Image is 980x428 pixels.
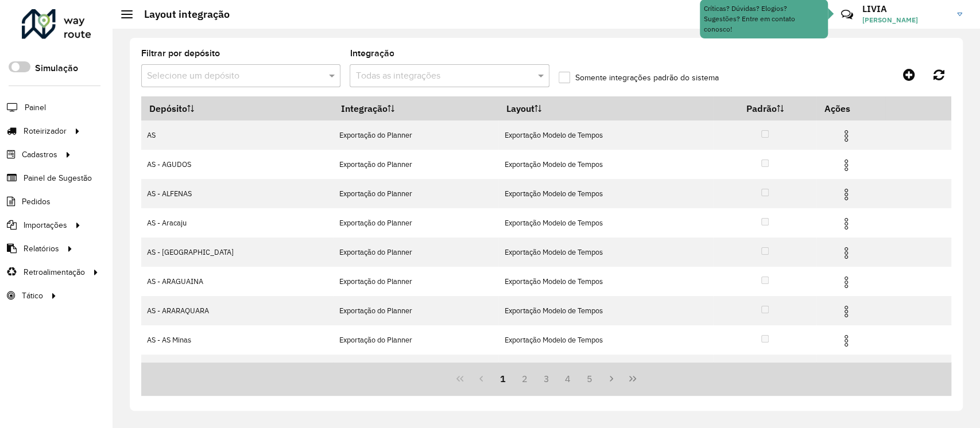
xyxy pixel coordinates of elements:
td: Exportação Modelo de Tempos [498,208,713,238]
td: AS - [GEOGRAPHIC_DATA] [141,238,333,267]
td: Exportação Modelo de Tempos [498,120,713,150]
td: AS - AS Minas [141,325,333,355]
td: Exportação do Planner [333,238,498,267]
span: Cadastros [22,149,57,161]
span: Tático [22,290,43,302]
td: Exportação Modelo de Tempos [498,238,713,267]
td: Exportação do Planner [333,120,498,150]
td: AS - Aracaju [141,208,333,238]
th: Ações [816,96,885,120]
span: Importações [24,219,67,231]
button: Next Page [601,368,622,390]
span: Painel de Sugestão [24,172,92,184]
button: 5 [579,368,601,390]
td: AS - ARAGUAINA [141,267,333,296]
th: Layout [498,96,713,120]
td: AS - ARARAQUARA [141,296,333,325]
button: Last Page [622,368,644,390]
td: Exportação do Planner [333,179,498,208]
h2: Layout integração [133,8,230,21]
span: Painel [25,102,46,114]
td: Exportação do Planner [333,325,498,355]
span: [PERSON_NAME] [862,15,948,25]
td: Exportação do Planner [333,355,498,384]
td: Exportação Modelo de Tempos [498,296,713,325]
td: Exportação do Planner [333,208,498,238]
span: Pedidos [22,196,51,208]
span: Retroalimentação [24,266,85,278]
label: Simulação [35,61,78,75]
label: Somente integrações padrão do sistema [559,72,719,84]
button: 2 [514,368,536,390]
td: Exportação Modelo de Tempos [498,150,713,179]
th: Padrão [713,96,816,120]
button: 3 [536,368,557,390]
td: Exportação do Planner [333,267,498,296]
h3: LIVIA [862,3,948,14]
td: AS [141,120,333,150]
td: AS - BARREIRAS [141,355,333,384]
td: AS - AGUDOS [141,150,333,179]
button: 4 [557,368,579,390]
td: Exportação do Planner [333,296,498,325]
label: Filtrar por depósito [141,46,220,60]
button: 1 [492,368,514,390]
a: Contato Rápido [835,2,859,27]
span: Roteirizador [24,125,67,137]
span: Relatórios [24,243,59,255]
td: AS - ALFENAS [141,179,333,208]
td: Exportação Modelo de Tempos [498,179,713,208]
th: Integração [333,96,498,120]
td: Exportação Modelo de Tempos [498,267,713,296]
th: Depósito [141,96,333,120]
td: Exportação Modelo de Tempos [498,325,713,355]
label: Integração [350,46,394,60]
td: Exportação do Planner [333,150,498,179]
td: Exportação Modelo de Tempos [498,355,713,384]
